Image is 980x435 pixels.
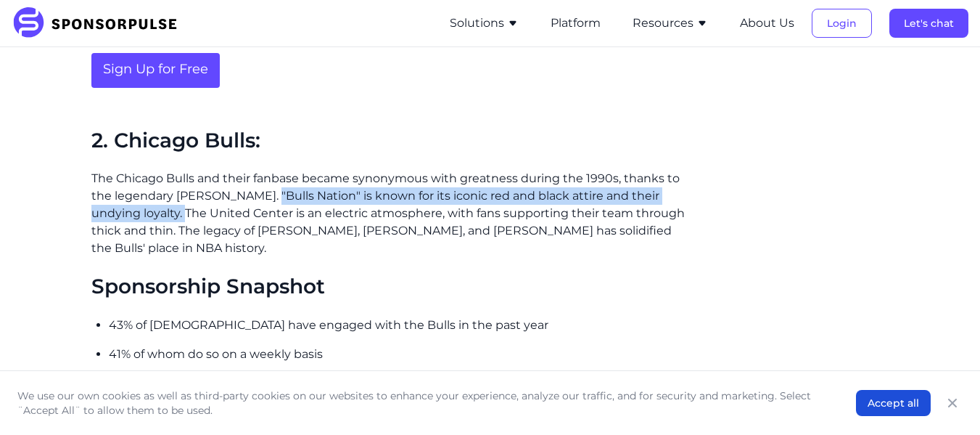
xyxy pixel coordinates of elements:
button: About Us [740,15,794,32]
p: We use our own cookies as well as third-party cookies on our websites to enhance your experience,... [17,389,827,418]
img: SponsorPulse [12,7,188,39]
p: The Chicago Bulls and their fanbase became synonymous with greatness during the 1990s, thanks to ... [91,170,686,257]
a: Sign Up for Free [91,53,220,88]
h2: 2. Chicago Bulls: [91,129,686,153]
h2: Sponsorship Snapshot [91,275,686,299]
a: Platform [551,17,601,30]
p: 41% of whom do so on a weekly basis [109,346,686,363]
button: Accept all [856,390,931,416]
a: About Us [740,17,794,30]
button: Platform [551,15,601,32]
button: Solutions [450,15,519,32]
button: Let's chat [889,9,968,38]
button: Resources [633,15,708,32]
p: 43% of [DEMOGRAPHIC_DATA] have engaged with the Bulls in the past year [109,317,686,334]
button: Login [812,9,872,38]
a: Login [812,17,872,30]
iframe: Chat Widget [907,365,980,435]
a: Let's chat [889,17,968,30]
